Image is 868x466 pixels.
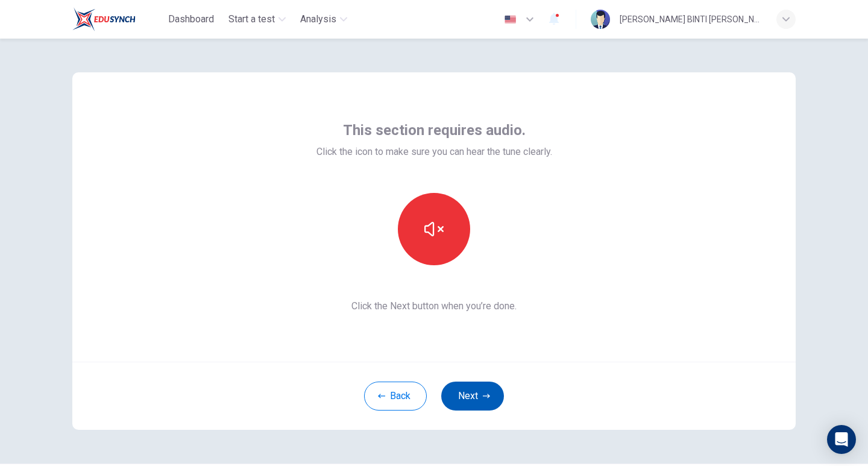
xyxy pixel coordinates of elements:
span: Dashboard [168,12,214,27]
span: Start a test [228,12,275,27]
img: en [503,15,518,24]
span: Click the Next button when you’re done. [316,299,552,313]
button: Dashboard [163,8,219,30]
div: [PERSON_NAME] BINTI [PERSON_NAME] [620,12,762,27]
img: EduSynch logo [72,7,136,31]
a: EduSynch logo [72,7,163,31]
button: Start a test [224,8,291,30]
img: Profile picture [591,10,610,29]
button: Next [441,382,504,411]
span: Click the icon to make sure you can hear the tune clearly. [316,145,552,159]
button: Analysis [295,8,352,30]
span: This section requires audio. [343,121,526,140]
span: Analysis [300,12,336,27]
div: Open Intercom Messenger [827,425,856,454]
button: Back [364,382,427,411]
